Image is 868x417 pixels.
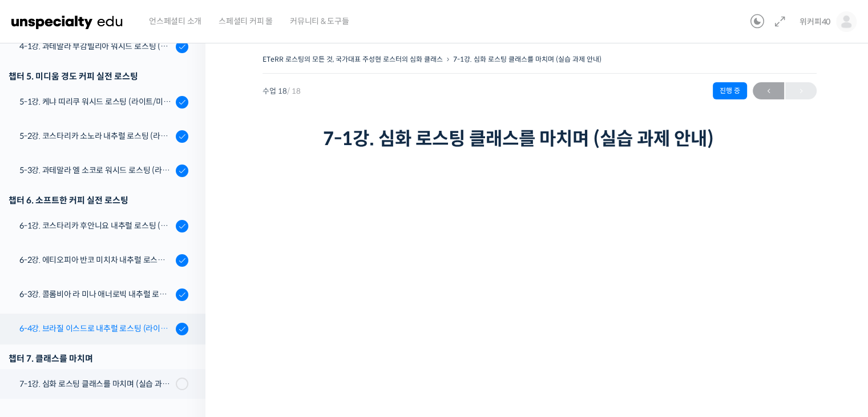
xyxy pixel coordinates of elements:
[19,40,172,53] div: 4-1강. 과테말라 부감빌리아 워시드 로스팅 (라이트/미디움/다크)
[36,339,43,348] span: 홈
[753,83,784,99] span: ←
[287,86,301,96] span: / 18
[323,128,757,150] h1: 7-1강. 심화 로스팅 클래스를 마치며 (실습 과제 안내)
[753,82,784,99] a: ←이전
[3,322,75,351] a: 홈
[9,69,188,84] div: 챕터 5. 미디움 경도 커피 실전 로스팅
[19,288,172,300] div: 6-3강. 콜롬비아 라 미나 애너로빅 내추럴 로스팅 (라이트/미디움/다크)
[19,95,172,108] div: 5-1강. 케냐 띠리쿠 워시드 로스팅 (라이트/미디움/다크)
[9,351,188,366] div: 챕터 7. 클래스를 마치며
[19,130,172,142] div: 5-2강. 코스타리카 소노라 내추럴 로스팅 (라이트/미디움/다크)
[713,82,747,99] div: 진행 중
[75,322,147,351] a: 대화
[176,339,190,348] span: 설정
[147,322,219,351] a: 설정
[104,340,118,349] span: 대화
[800,17,830,27] span: 위커피40
[19,254,172,266] div: 6-2강. 에티오피아 반코 미치차 내추럴 로스팅 (라이트/미디움/다크)
[19,164,172,177] div: 5-3강. 과테말라 엘 소코로 워시드 로스팅 (라이트/미디움/다크)
[263,55,443,63] a: ETeRR 로스팅의 모든 것, 국가대표 주성현 로스터의 심화 클래스
[19,219,172,232] div: 6-1강. 코스타리카 후안니요 내추럴 로스팅 (라이트/미디움/다크)
[453,55,601,63] a: 7-1강. 심화 로스팅 클래스를 마치며 (실습 과제 안내)
[19,322,172,335] div: 6-4강. 브라질 이스드로 내추럴 로스팅 (라이트/미디움/다크)
[9,193,188,208] div: 챕터 6. 소프트한 커피 실전 로스팅
[263,87,301,95] span: 수업 18
[19,378,172,390] div: 7-1강. 심화 로스팅 클래스를 마치며 (실습 과제 안내)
